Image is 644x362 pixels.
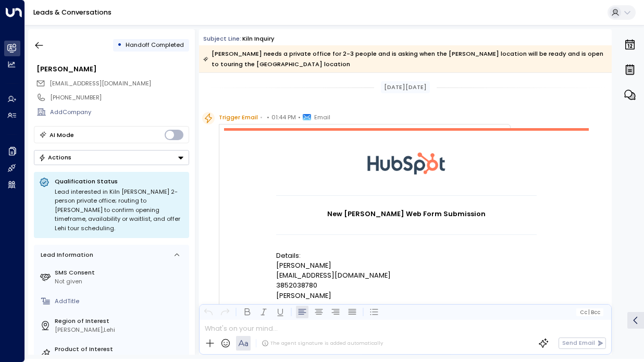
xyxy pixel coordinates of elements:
[49,130,74,140] div: AI Mode
[126,41,184,49] span: Handoff Completed
[276,280,537,290] p: 3852038780
[55,297,185,306] div: AddTitle
[55,277,185,286] div: Not given
[276,260,537,270] p: [PERSON_NAME]
[50,108,189,117] div: AddCompany
[381,81,430,93] div: [DATE][DATE]
[50,93,189,102] div: [PHONE_NUMBER]
[276,251,537,260] p: Details:
[298,112,301,122] span: •
[271,112,296,122] span: 01:44 PM
[36,64,189,74] div: [PERSON_NAME]
[34,150,189,165] button: Actions
[49,79,151,88] span: hollyd74@gmail.com
[55,188,184,233] div: Lead interested in Kiln [PERSON_NAME] 2-person private office; routing to [PERSON_NAME] to confir...
[576,308,603,316] button: Cc|Bcc
[219,112,258,122] span: Trigger Email
[55,177,184,185] p: Qualification Status
[260,112,263,122] span: •
[588,309,590,315] span: |
[203,48,606,69] div: [PERSON_NAME] needs a private office for 2-3 people and is asking when the [PERSON_NAME] location...
[276,270,537,280] p: [EMAIL_ADDRESS][DOMAIN_NAME]
[276,209,537,219] h1: New [PERSON_NAME] Web Form Submission
[267,112,269,122] span: •
[39,154,71,161] div: Actions
[34,150,189,165] div: Button group with a nested menu
[262,340,383,347] div: The agent signature is added automatically
[367,131,445,195] img: HubSpot
[202,306,215,318] button: Undo
[117,38,122,53] div: •
[242,34,275,43] div: Kiln Inquiry
[55,345,185,354] label: Product of Interest
[219,306,231,318] button: Redo
[276,291,537,301] p: [PERSON_NAME]
[33,8,112,17] a: Leads & Conversations
[203,34,241,43] span: Subject Line:
[55,268,185,277] label: SMS Consent
[314,112,330,122] span: Email
[580,309,600,315] span: Cc Bcc
[38,251,93,259] div: Lead Information
[55,317,185,326] label: Region of Interest
[55,326,185,334] div: [PERSON_NAME],Lehi
[49,79,151,88] span: [EMAIL_ADDRESS][DOMAIN_NAME]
